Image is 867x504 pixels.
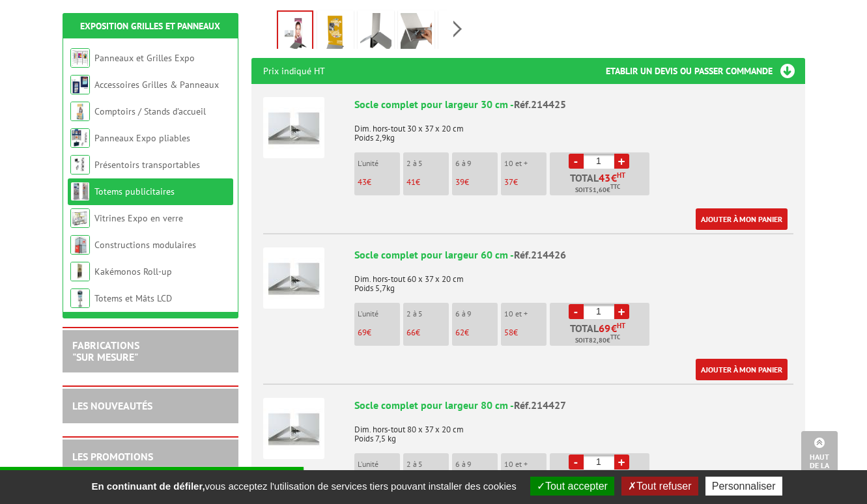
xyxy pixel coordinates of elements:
span: 62 [455,327,464,338]
span: Réf.214427 [514,399,566,412]
span: Réf.214425 [514,98,566,111]
p: Dim. hors-tout 60 x 37 x 20 cm Poids 5,7kg [354,266,793,293]
img: Totems publicitaires [70,182,90,201]
span: Réf.214426 [514,248,566,261]
p: L'unité [358,460,400,469]
p: 10 et + [504,309,547,318]
a: - [569,455,584,469]
p: € [358,328,400,337]
button: Tout refuser [621,477,698,496]
a: + [614,304,629,319]
span: 37 [504,176,513,188]
a: Haut de la page [801,431,838,484]
a: - [569,304,584,319]
img: 214425_214426_socle_complet_acier_visuels_rigides_grands_formats.jpg [320,13,351,53]
a: LES PROMOTIONS [72,450,153,463]
a: Présentoirs transportables [94,159,200,171]
img: 214425_214426_socle_complet_acier_visuels_rigides_grands_formats_2.jpg [401,13,432,53]
p: 2 à 5 [406,159,449,168]
p: € [455,328,498,337]
p: 2 à 5 [406,309,449,318]
span: 41 [406,176,416,188]
span: 69 [599,323,611,333]
p: L'unité [358,159,400,168]
div: Socle complet pour largeur 60 cm - [354,247,793,262]
img: Totems et Mâts LCD [70,288,90,308]
span: 43 [358,176,367,188]
span: 43 [599,173,611,183]
img: totems_publicitaires_214425.jpg [278,12,312,52]
a: FABRICATIONS"Sur Mesure" [72,339,139,363]
img: Présentoirs transportables [70,155,90,175]
a: Ajouter à mon panier [696,359,788,380]
a: + [614,455,629,469]
span: Soit € [575,335,620,346]
img: Kakémonos Roll-up [70,262,90,281]
p: Dim. hors-tout 30 x 37 x 20 cm Poids 2,9kg [354,115,793,143]
span: 58 [504,327,513,338]
img: Accessoires Grilles & Panneaux [70,75,90,94]
img: 214425_214426_socle_complet_acier_visuels_rigides_grands_formats_1.jpg [360,13,391,53]
p: € [358,178,400,187]
a: Exposition Grilles et Panneaux [80,20,220,32]
img: Panneaux et Grilles Expo [70,48,90,68]
a: Accessoires Grilles & Panneaux [94,79,219,91]
button: Personnaliser (fenêtre modale) [705,477,782,496]
img: Constructions modulaires [70,235,90,255]
p: Dim. hors-tout 80 x 37 x 20 cm Poids 7,5 kg [354,416,793,443]
a: Panneaux Expo pliables [94,132,190,144]
img: Socle complet pour largeur 30 cm [263,97,324,158]
div: Socle complet pour largeur 80 cm - [354,398,793,413]
span: 66 [406,327,416,338]
img: 214425_214426_socle_complet_acier_visuels_rigides_grands_formats_3.jpg [441,13,472,53]
a: Totems et Mâts LCD [94,292,172,304]
p: L'unité [358,309,400,318]
img: Comptoirs / Stands d'accueil [70,102,90,121]
span: 51,60 [589,185,606,195]
span: Next [451,18,464,40]
img: Socle complet pour largeur 80 cm [263,398,324,459]
sup: TTC [610,333,620,341]
a: Panneaux et Grilles Expo [94,52,195,64]
strong: En continuant de défiler, [91,481,205,492]
span: 39 [455,176,464,188]
div: Socle complet pour largeur 30 cm - [354,97,793,112]
p: Total [553,323,649,346]
a: Constructions modulaires [94,239,196,251]
p: € [406,328,449,337]
span: 69 [358,327,367,338]
p: 6 à 9 [455,460,498,469]
p: € [406,178,449,187]
a: Kakémonos Roll-up [94,266,172,277]
a: Comptoirs / Stands d'accueil [94,105,206,117]
sup: HT [617,171,625,180]
p: € [504,178,547,187]
p: € [504,328,547,337]
button: Tout accepter [530,477,614,496]
p: 10 et + [504,460,547,469]
a: Totems publicitaires [94,186,175,197]
p: € [455,178,498,187]
img: Socle complet pour largeur 60 cm [263,247,324,309]
img: Vitrines Expo en verre [70,208,90,228]
img: Panneaux Expo pliables [70,128,90,148]
span: 82,80 [589,335,606,346]
p: 6 à 9 [455,159,498,168]
span: € [611,323,617,333]
a: - [569,154,584,169]
p: Total [553,173,649,195]
p: 2 à 5 [406,460,449,469]
sup: HT [617,321,625,330]
span: € [611,173,617,183]
p: 6 à 9 [455,309,498,318]
p: Prix indiqué HT [263,58,325,84]
h3: Etablir un devis ou passer commande [606,58,805,84]
span: Soit € [575,185,620,195]
a: Vitrines Expo en verre [94,212,183,224]
p: 10 et + [504,159,547,168]
a: + [614,154,629,169]
a: Ajouter à mon panier [696,208,788,230]
sup: TTC [610,183,620,190]
a: LES NOUVEAUTÉS [72,399,152,412]
span: vous acceptez l'utilisation de services tiers pouvant installer des cookies [85,481,522,492]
